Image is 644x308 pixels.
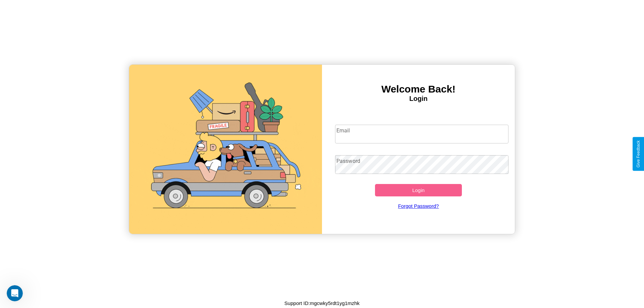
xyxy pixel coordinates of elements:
[284,299,360,308] p: Support ID: mgcwky5rdt1yg1mzhk
[332,196,505,215] a: Forgot Password?
[7,285,23,301] iframe: Intercom live chat
[636,140,641,168] div: Give Feedback
[375,184,462,196] button: Login
[322,83,515,95] h3: Welcome Back!
[129,65,322,234] img: gif
[322,95,515,103] h4: Login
